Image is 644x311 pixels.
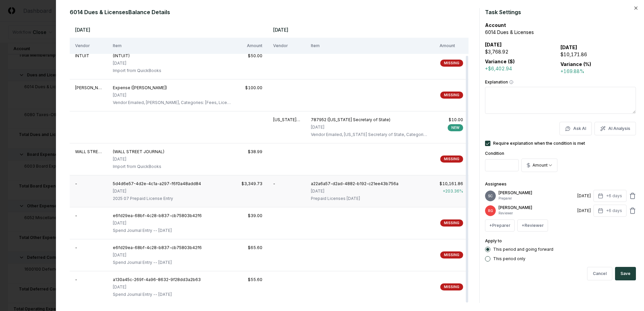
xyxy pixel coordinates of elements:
[75,181,102,187] div: -
[113,245,202,251] div: e6fd29ea-68bf-4c28-b837-cb75803b42f6
[593,205,626,217] button: +6 days
[70,22,268,38] th: [DATE]
[113,85,231,91] div: Expense (John Crumly)
[241,245,262,251] div: $65.60
[113,228,202,234] div: Spend Journal Entry -- 07/21/2025
[113,164,164,170] div: Import from QuickBooks
[485,8,636,16] h2: Task Settings
[498,211,575,216] p: Reviewer
[75,149,102,155] div: WALL STREET JOURNAL
[560,44,577,50] b: [DATE]
[75,85,102,91] div: John Crumly
[75,213,102,219] div: -
[107,38,236,54] th: Item
[440,219,463,227] div: MISSING
[70,8,474,16] h2: 6014 Dues & Licenses Balance Details
[305,38,434,54] th: Item
[440,251,463,258] div: MISSING
[113,188,201,194] div: [DATE]
[268,22,469,38] th: [DATE]
[311,117,429,123] div: 787952 (Oklahoma Secretary of State)
[440,155,463,163] div: MISSING
[493,257,525,261] label: This period only
[241,149,262,155] div: $38.99
[311,196,398,202] div: Prepaid Licenses August 2025
[498,190,575,196] p: [PERSON_NAME]
[485,59,515,64] b: Variance ($)
[311,188,398,194] div: [DATE]
[577,208,591,214] div: [DATE]
[509,80,513,84] button: Explanation
[236,38,268,54] th: Amount
[615,267,636,280] button: Save
[485,181,507,186] label: Assignees
[485,29,636,36] div: 6014 Dues & Licenses
[593,190,626,202] button: +6 days
[498,196,575,201] p: Preparer
[241,181,262,187] div: $3,349.73
[560,51,636,58] div: $10,171.86
[560,68,636,75] div: +169.88%
[485,65,560,72] div: +$6,402.94
[70,38,107,54] th: Vendor
[488,208,493,213] span: RG
[485,151,504,156] label: Condition
[560,61,591,67] b: Variance (%)
[311,132,429,138] div: Vendor Emailed, Oklahoma Secretary of State, Categories: [Fees, Licenses, & Taxes: 10.00], link t...
[113,260,202,266] div: Spend Journal Entry -- 07/21/2025
[113,68,161,74] div: Import from QuickBooks
[440,181,463,187] div: $10,161.86
[75,245,102,251] div: -
[268,38,305,54] th: Vendor
[448,124,463,131] div: NEW
[113,277,201,283] div: a130a45c-269f-4a96-8632-9f28dd3a2b63
[594,122,636,135] button: AI Analysis
[75,53,102,59] div: INTUIT
[113,252,202,258] div: [DATE]
[241,277,262,283] div: $55.60
[311,124,429,130] div: [DATE]
[485,219,515,232] button: +Preparer
[440,92,463,99] div: MISSING
[75,277,102,283] div: -
[434,38,469,54] th: Amount
[493,141,585,145] label: Require explanation when the condition is met
[113,181,201,187] div: 5d4d6e57-4d2e-4c1a-a297-f6f0a48add84
[113,213,202,219] div: e6fd29ea-68bf-4c28-b837-cb75803b42f6
[113,284,201,290] div: [DATE]
[113,156,164,162] div: [DATE]
[577,193,591,199] div: [DATE]
[485,238,502,243] label: Apply to
[493,247,553,251] label: This period and going forward
[273,181,300,187] div: -
[440,60,463,67] div: MISSING
[559,122,592,135] button: Ask AI
[443,188,463,194] span: + 203.36 %
[113,60,161,66] div: [DATE]
[485,42,502,47] b: [DATE]
[113,100,231,106] div: Vendor Emailed, John Crumly, Categories: [Fees, Licenses, & Taxes: 100.00], link to transaction: ...
[485,48,560,55] div: $3,768.92
[113,92,231,98] div: [DATE]
[311,181,398,187] div: a22a6a57-d2ad-4882-b192-c21ee43b756a
[113,291,201,298] div: Spend Journal Entry -- 07/23/2025
[498,205,575,211] p: [PERSON_NAME]
[113,196,201,202] div: 2025 07 Prepaid License Entry
[517,219,548,232] button: +Reviewer
[113,149,164,155] div: (WALL STREET JOURNAL)
[485,80,636,84] label: Explanation
[113,220,202,226] div: [DATE]
[113,53,161,59] div: (INTUIT)
[440,283,463,290] div: MISSING
[241,53,262,59] div: $50.00
[488,194,493,199] span: SC
[273,117,300,123] div: Oklahoma Secretary of State
[587,267,612,280] button: Cancel
[241,85,262,91] div: $100.00
[485,22,506,28] b: Account
[440,117,463,123] div: $10.00
[241,213,262,219] div: $39.00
